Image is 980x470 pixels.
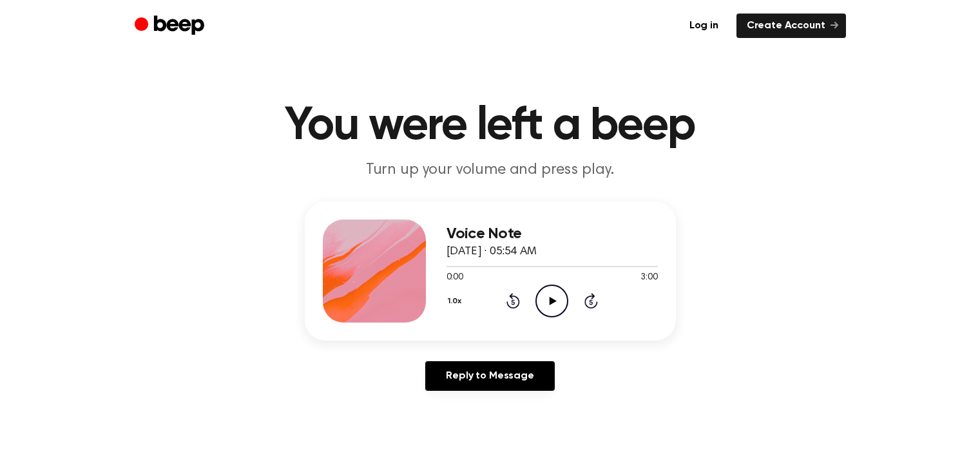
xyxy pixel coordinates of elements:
[135,14,207,39] a: Beep
[447,271,463,285] span: 0:00
[736,14,846,38] a: Create Account
[243,160,738,181] p: Turn up your volume and press play.
[425,361,554,391] a: Reply to Message
[447,246,537,258] span: [DATE] · 05:54 AM
[640,271,657,285] span: 3:00
[447,225,658,243] h3: Voice Note
[447,290,466,312] button: 1.0x
[679,14,729,38] a: Log in
[160,103,820,149] h1: You were left a beep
